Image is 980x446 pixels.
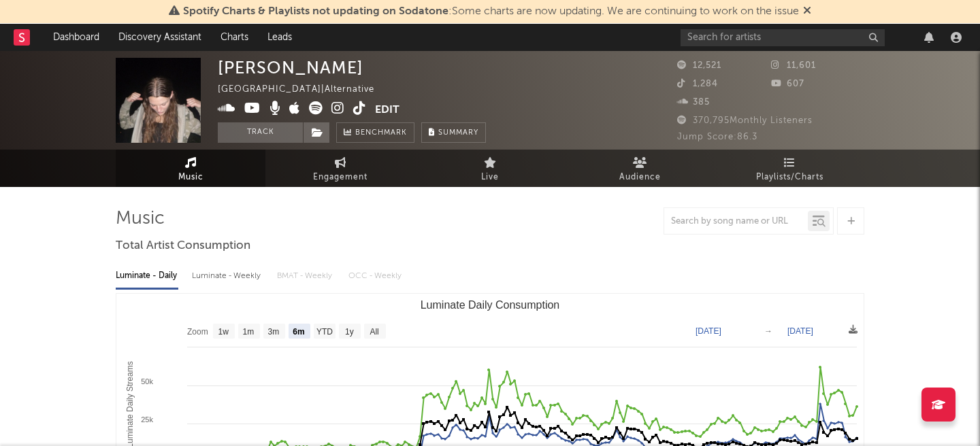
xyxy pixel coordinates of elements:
[803,6,811,17] span: Dismiss
[481,169,499,186] span: Live
[218,327,229,337] text: 1w
[336,122,414,143] a: Benchmark
[211,24,258,51] a: Charts
[109,24,211,51] a: Discovery Assistant
[677,116,813,125] span: 370,795 Monthly Listeners
[116,150,265,187] a: Music
[243,327,255,337] text: 1m
[375,101,399,118] button: Edit
[438,129,478,137] span: Summary
[619,169,661,186] span: Audience
[218,82,390,98] div: [GEOGRAPHIC_DATA] | Alternative
[677,98,710,107] span: 385
[265,150,415,187] a: Engagement
[187,327,208,337] text: Zoom
[141,377,153,385] text: 50k
[771,80,804,88] span: 607
[355,125,407,141] span: Benchmark
[764,326,772,336] text: →
[178,169,203,186] span: Music
[415,150,565,187] a: Live
[677,80,718,88] span: 1,284
[116,264,178,288] div: Luminate - Daily
[116,238,250,254] span: Total Artist Consumption
[565,150,715,187] a: Audience
[421,299,560,311] text: Luminate Daily Consumption
[293,327,304,337] text: 6m
[370,327,378,337] text: All
[696,326,721,336] text: [DATE]
[258,24,301,51] a: Leads
[345,327,354,337] text: 1y
[183,6,448,17] span: Spotify Charts & Playlists not updating on Sodatone
[677,133,757,141] span: Jump Score: 86.3
[316,327,333,337] text: YTD
[44,24,109,51] a: Dashboard
[681,29,885,46] input: Search for artists
[218,58,363,78] div: [PERSON_NAME]
[787,326,813,336] text: [DATE]
[313,169,367,186] span: Engagement
[218,122,303,143] button: Track
[664,216,808,227] input: Search by song name or URL
[677,61,721,70] span: 12,521
[268,327,280,337] text: 3m
[756,169,823,186] span: Playlists/Charts
[421,122,486,143] button: Summary
[771,61,816,70] span: 11,601
[141,415,153,424] text: 25k
[192,264,263,288] div: Luminate - Weekly
[715,150,864,187] a: Playlists/Charts
[183,6,799,17] span: : Some charts are now updating. We are continuing to work on the issue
